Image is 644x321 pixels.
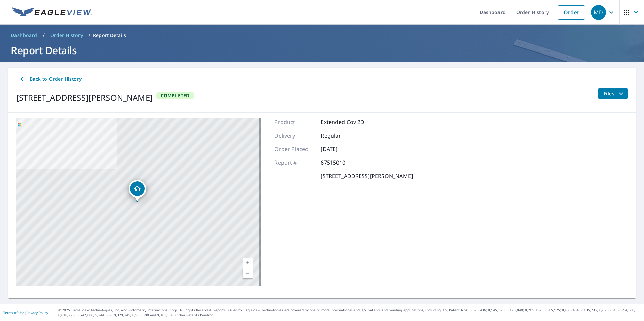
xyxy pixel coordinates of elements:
[26,310,48,315] a: Privacy Policy
[274,158,315,167] p: Report #
[274,145,315,153] p: Order Placed
[88,31,90,39] li: /
[93,32,126,39] p: Report Details
[43,31,45,39] li: /
[50,32,83,39] span: Order History
[321,118,364,126] p: Extended Cov 2D
[321,158,361,167] p: 67515010
[321,172,413,180] p: [STREET_ADDRESS][PERSON_NAME]
[58,308,641,318] p: © 2025 Eagle View Technologies, Inc. and Pictometry International Corp. All Rights Reserved. Repo...
[243,268,253,278] a: Current Level 17, Zoom Out
[19,75,82,83] span: Back to Order History
[243,258,253,268] a: Current Level 17, Zoom In
[274,118,315,126] p: Product
[3,310,24,315] a: Terms of Use
[8,30,40,41] a: Dashboard
[598,88,628,99] button: filesDropdownBtn-67515010
[591,5,606,20] div: MD
[12,7,92,17] img: EV Logo
[3,311,48,315] p: |
[604,90,625,98] span: Files
[321,132,361,140] p: Regular
[16,92,153,104] div: [STREET_ADDRESS][PERSON_NAME]
[8,43,636,57] h1: Report Details
[157,92,194,99] span: Completed
[47,30,86,41] a: Order History
[558,5,585,20] a: Order
[16,73,84,85] a: Back to Order History
[274,132,315,140] p: Delivery
[321,145,361,153] p: [DATE]
[8,30,636,41] nav: breadcrumb
[129,180,146,201] div: Dropped pin, building 1, Residential property, 34404 245th St Chamberlain, SD 57325
[11,32,37,39] span: Dashboard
